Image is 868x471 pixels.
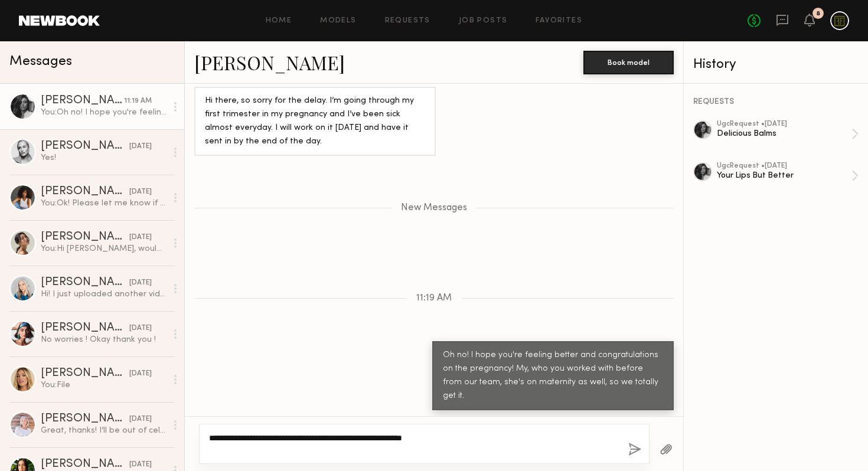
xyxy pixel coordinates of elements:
[459,17,508,25] a: Job Posts
[41,459,129,470] div: [PERSON_NAME]
[41,322,129,334] div: [PERSON_NAME]
[129,459,152,470] div: [DATE]
[194,50,345,75] a: [PERSON_NAME]
[266,17,292,25] a: Home
[41,413,129,425] div: [PERSON_NAME]
[41,107,167,118] div: You: Oh no! I hope you're feeling better and congratulations on the pregnancy! My, who you worked...
[41,243,167,254] div: You: Hi [PERSON_NAME], would you be interested in doing a Day in The Life video and get featured ...
[41,425,167,436] div: Great, thanks! I’ll be out of cell service here and there but will check messages whenever I have...
[693,98,859,106] div: REQUESTS
[717,120,851,128] div: ugc Request • [DATE]
[41,334,167,345] div: No worries ! Okay thank you !
[583,57,674,67] a: Book model
[129,277,152,289] div: [DATE]
[129,414,152,425] div: [DATE]
[41,289,167,300] div: Hi! I just uploaded another video that kinda ran through the whole thing in one. I hope that’s OK...
[693,58,859,71] div: History
[41,277,129,289] div: [PERSON_NAME]
[41,140,129,152] div: [PERSON_NAME]
[129,187,152,198] div: [DATE]
[717,162,859,189] a: ugcRequest •[DATE]Your Lips But Better
[401,203,467,213] span: New Messages
[124,96,152,107] div: 11:19 AM
[41,380,167,391] div: You: File
[583,51,674,74] button: Book model
[129,141,152,152] div: [DATE]
[385,17,430,25] a: Requests
[41,198,167,209] div: You: Ok! Please let me know if you have any questions.
[129,232,152,243] div: [DATE]
[717,120,859,148] a: ugcRequest •[DATE]Delicious Balms
[41,368,129,380] div: [PERSON_NAME]
[205,94,425,149] div: Hi there, so sorry for the delay. I’m going through my first trimester in my pregnancy and I’ve b...
[416,293,452,303] span: 11:19 AM
[717,128,851,139] div: Delicious Balms
[536,17,582,25] a: Favorites
[41,152,167,163] div: Yes!
[129,323,152,334] div: [DATE]
[41,186,129,198] div: [PERSON_NAME]
[129,368,152,380] div: [DATE]
[41,95,124,107] div: [PERSON_NAME]
[443,349,663,403] div: Oh no! I hope you're feeling better and congratulations on the pregnancy! My, who you worked with...
[816,11,820,17] div: 8
[717,162,851,170] div: ugc Request • [DATE]
[41,231,129,243] div: [PERSON_NAME]
[9,55,72,68] span: Messages
[717,170,851,181] div: Your Lips But Better
[320,17,356,25] a: Models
